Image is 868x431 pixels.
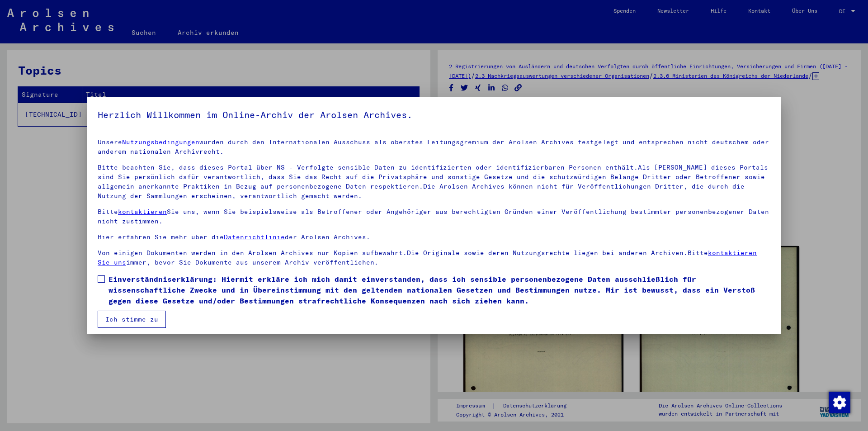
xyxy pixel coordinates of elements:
[98,248,770,267] p: Von einigen Dokumenten werden in den Arolsen Archives nur Kopien aufbewahrt.Die Originale sowie d...
[98,207,770,226] p: Bitte Sie uns, wenn Sie beispielsweise als Betroffener oder Angehöriger aus berechtigten Gründen ...
[98,163,770,201] p: Bitte beachten Sie, dass dieses Portal über NS - Verfolgte sensible Daten zu identifizierten oder...
[829,392,850,413] img: Zustimmung ändern
[108,274,770,306] span: Einverständniserklärung: Hiermit erkläre ich mich damit einverstanden, dass ich sensible personen...
[118,208,167,216] a: kontaktieren
[98,137,770,156] p: Unsere wurden durch den Internationalen Ausschuss als oberstes Leitungsgremium der Arolsen Archiv...
[122,138,199,146] a: Nutzungsbedingungen
[828,391,850,413] div: Zustimmung ändern
[224,233,285,241] a: Datenrichtlinie
[98,311,166,328] button: Ich stimme zu
[98,232,770,242] p: Hier erfahren Sie mehr über die der Arolsen Archives.
[98,108,770,122] h5: Herzlich Willkommen im Online-Archiv der Arolsen Archives.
